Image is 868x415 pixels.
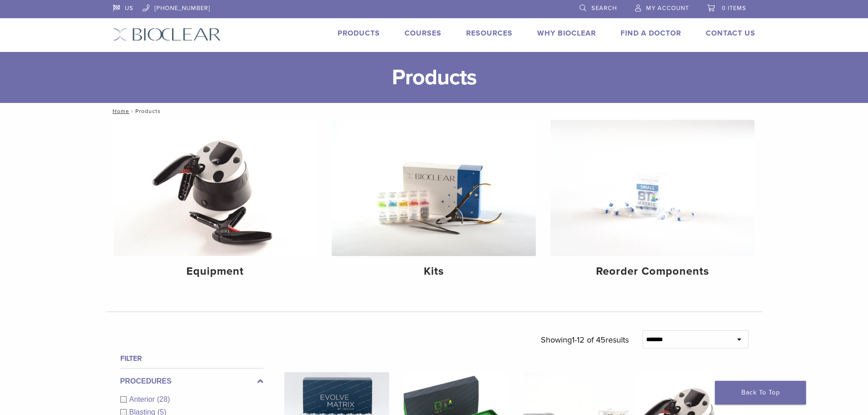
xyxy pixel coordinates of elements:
[558,263,747,280] h4: Reorder Components
[110,108,129,114] a: Home
[550,120,755,256] img: Reorder Components
[106,103,762,119] nav: Products
[646,5,689,12] span: My Account
[550,120,755,286] a: Reorder Components
[120,353,263,364] h4: Filter
[332,120,536,256] img: Kits
[113,120,318,286] a: Equipment
[706,29,755,38] a: Contact Us
[113,120,318,256] img: Equipment
[120,376,263,387] label: Procedures
[339,263,529,280] h4: Kits
[338,29,380,38] a: Products
[591,5,617,12] span: Search
[537,29,596,38] a: Why Bioclear
[722,5,746,12] span: 0 items
[129,109,135,113] span: /
[572,335,606,345] span: 1-12 of 45
[332,120,536,286] a: Kits
[715,381,806,405] a: Back To Top
[541,330,629,349] p: Showing results
[129,395,157,403] span: Anterior
[157,395,170,403] span: (28)
[466,29,513,38] a: Resources
[621,29,681,38] a: Find A Doctor
[121,263,310,280] h4: Equipment
[113,28,221,41] img: Bioclear
[405,29,442,38] a: Courses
